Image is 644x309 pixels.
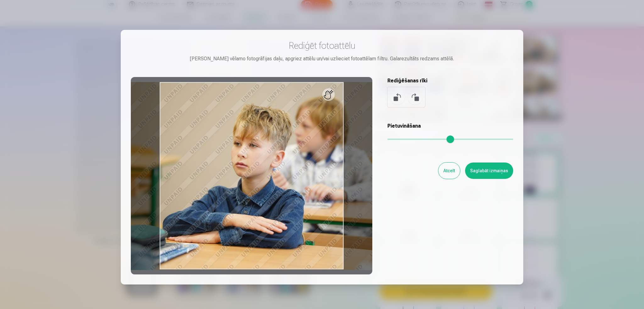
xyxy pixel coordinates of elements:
[438,163,460,179] button: Atcelt
[387,77,513,85] h5: Rediģēšanas rīki
[131,55,513,63] div: [PERSON_NAME] vēlamo fotogrāfijas daļu, apgriez attēlu un/vai uzlieciet fotoattēlam filtru. Galar...
[465,163,513,179] button: Saglabāt izmaiņas
[131,40,513,51] h3: Rediģēt fotoattēlu
[387,122,513,130] h5: Pietuvināšana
